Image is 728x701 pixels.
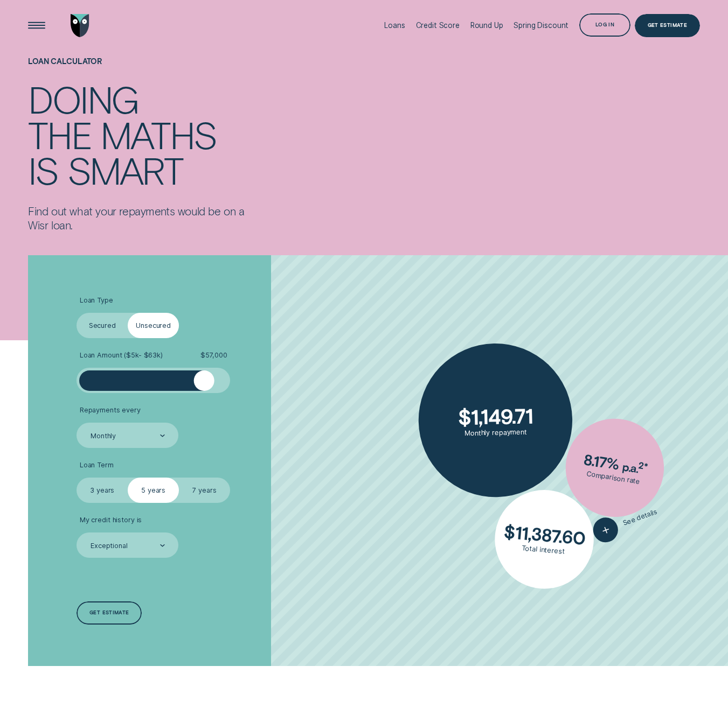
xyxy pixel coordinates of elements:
div: is [28,152,58,187]
span: Loan Type [80,296,113,305]
img: Wisr [71,14,90,37]
div: Doing [28,81,138,116]
div: Monthly [91,432,116,440]
label: Unsecured [128,313,179,338]
h1: Loan Calculator [28,57,249,80]
div: Loans [384,21,405,30]
label: 3 years [77,478,128,503]
div: Exceptional [91,542,128,550]
p: Find out what your repayments would be on a Wisr loan. [28,205,249,232]
button: Log in [579,13,630,37]
span: $ 57,000 [200,351,227,360]
label: 7 years [179,478,230,503]
h4: Doing the maths is smart [28,81,249,188]
label: 5 years [128,478,179,503]
a: Get Estimate [635,14,700,37]
div: the [28,116,91,152]
div: Round Up [470,21,503,30]
span: My credit history is [80,516,142,524]
div: Spring Discount [514,21,568,30]
div: smart [67,152,183,187]
div: Credit Score [416,21,460,30]
button: See details [590,500,662,546]
span: Loan Term [80,461,114,469]
button: Open Menu [25,14,48,37]
span: Repayments every [80,406,141,415]
div: maths [100,116,216,152]
span: See details [622,508,658,528]
span: Loan Amount ( $5k - $63k ) [80,351,163,360]
a: Get estimate [77,601,142,625]
label: Secured [77,313,128,338]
